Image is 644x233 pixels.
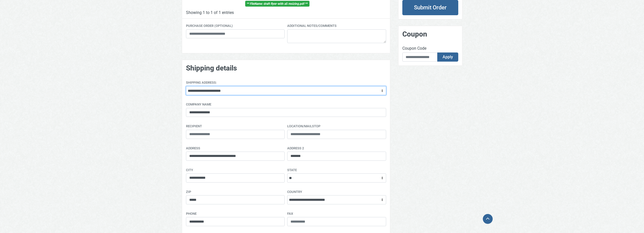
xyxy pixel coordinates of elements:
[287,124,320,129] label: Location/Mailstop
[186,211,197,216] label: Phone
[287,168,297,173] label: State
[186,146,200,151] label: Address
[186,168,193,173] label: City
[402,30,458,39] h3: Coupon
[186,23,233,28] label: Purchase Order (optional)
[402,45,426,51] label: Coupon Code
[186,124,202,129] label: Recipient
[186,80,217,85] label: Shipping Address:
[182,10,264,18] div: Showing 1 to 1 of 1 entries
[186,64,386,73] h3: Shipping details
[287,211,293,216] label: Fax
[247,2,308,6] i: ** FileName: draft flyer-with a5 resizing.pdf **
[287,189,302,194] label: Country
[287,23,337,28] label: Additional Notes/Comments
[186,102,211,107] label: Company Name
[287,146,304,151] label: Address 2
[186,189,191,194] label: Zip
[437,52,458,62] button: Apply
